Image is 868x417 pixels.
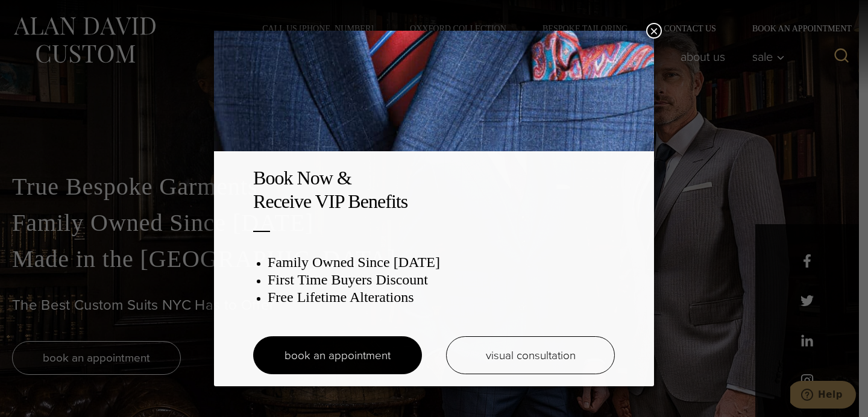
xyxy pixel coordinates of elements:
a: book an appointment [253,336,422,374]
span: Help [28,8,52,19]
h3: Free Lifetime Alterations [268,289,615,306]
h2: Book Now & Receive VIP Benefits [253,166,615,213]
a: visual consultation [446,336,615,374]
h3: Family Owned Since [DATE] [268,254,615,271]
h3: First Time Buyers Discount [268,271,615,289]
button: Close [646,23,662,39]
